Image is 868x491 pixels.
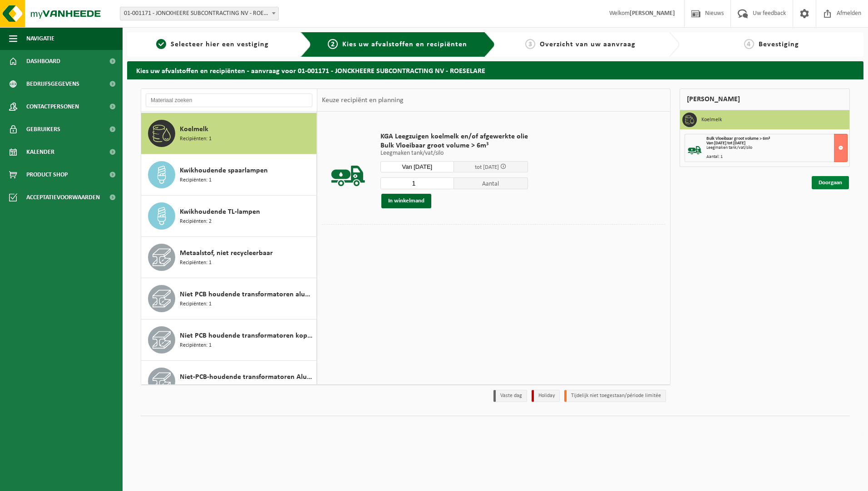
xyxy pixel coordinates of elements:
[328,39,338,49] span: 2
[180,124,208,135] span: Koelmelk
[342,41,467,48] span: Kies uw afvalstoffen en recipiënten
[171,41,269,48] span: Selecteer hier een vestiging
[26,141,54,163] span: Kalender
[26,27,54,50] span: Navigatie
[380,141,528,150] span: Bulk Vloeibaar groot volume > 6m³
[180,259,212,267] span: Recipiënten: 1
[493,390,527,402] li: Vaste dag
[180,217,212,226] span: Recipiënten: 2
[26,73,79,95] span: Bedrijfsgegevens
[701,113,722,127] h3: Koelmelk
[180,135,212,143] span: Recipiënten: 1
[146,93,312,107] input: Materiaal zoeken
[706,146,848,150] div: Leegmaken tank/vat/silo
[141,154,317,196] button: Kwikhoudende spaarlampen Recipiënten: 1
[706,141,745,146] strong: Van [DATE] tot [DATE]
[141,237,317,278] button: Metaalstof, niet recycleerbaar Recipiënten: 1
[26,95,79,118] span: Contactpersonen
[706,155,848,159] div: Aantal: 1
[141,196,317,237] button: Kwikhoudende TL-lampen Recipiënten: 2
[380,161,454,172] input: Selecteer datum
[180,176,212,185] span: Recipiënten: 1
[317,89,408,112] div: Keuze recipiënt en planning
[141,361,317,402] button: Niet-PCB-houdende transformatoren Alu/Cu wikkelingen Recipiënten: 1
[26,50,60,73] span: Dashboard
[26,186,100,209] span: Acceptatievoorwaarden
[180,341,212,350] span: Recipiënten: 1
[141,113,317,154] button: Koelmelk Recipiënten: 1
[180,372,314,383] span: Niet-PCB-houdende transformatoren Alu/Cu wikkelingen
[180,248,273,259] span: Metaalstof, niet recycleerbaar
[759,41,799,48] span: Bevestiging
[812,176,849,189] a: Doorgaan
[141,319,317,361] button: Niet PCB houdende transformatoren koperen wikkelingen Recipiënten: 1
[120,7,278,20] span: 01-001171 - JONCKHEERE SUBCONTRACTING NV - ROESELARE
[475,164,499,170] span: tot [DATE]
[132,39,293,50] a: 1Selecteer hier een vestiging
[564,390,666,402] li: Tijdelijk niet toegestaan/période limitée
[141,278,317,319] button: Niet PCB houdende transformatoren aluminium wikkelingen Recipiënten: 1
[26,118,60,141] span: Gebruikers
[127,61,863,79] h2: Kies uw afvalstoffen en recipiënten - aanvraag voor 01-001171 - JONCKHEERE SUBCONTRACTING NV - RO...
[532,390,560,402] li: Holiday
[380,132,528,141] span: KGA Leegzuigen koelmelk en/of afgewerkte olie
[180,300,212,309] span: Recipiënten: 1
[180,206,260,217] span: Kwikhoudende TL-lampen
[380,150,528,157] p: Leegmaken tank/vat/silo
[180,165,268,176] span: Kwikhoudende spaarlampen
[525,39,535,49] span: 3
[381,194,431,208] button: In winkelmand
[180,330,314,341] span: Niet PCB houdende transformatoren koperen wikkelingen
[120,7,279,20] span: 01-001171 - JONCKHEERE SUBCONTRACTING NV - ROESELARE
[680,88,850,110] div: [PERSON_NAME]
[26,163,68,186] span: Product Shop
[454,177,528,189] span: Aantal
[706,136,770,141] span: Bulk Vloeibaar groot volume > 6m³
[630,10,675,17] strong: [PERSON_NAME]
[180,289,314,300] span: Niet PCB houdende transformatoren aluminium wikkelingen
[540,41,636,48] span: Overzicht van uw aanvraag
[156,39,166,49] span: 1
[744,39,754,49] span: 4
[180,383,212,391] span: Recipiënten: 1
